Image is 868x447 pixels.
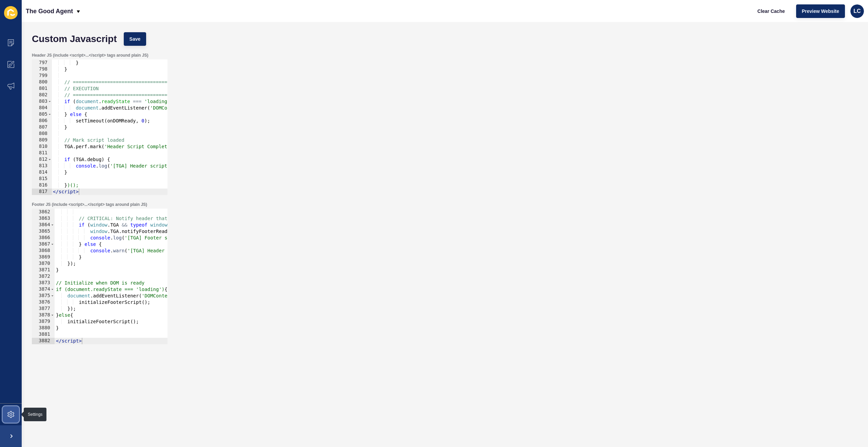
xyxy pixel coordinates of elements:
[32,267,55,273] div: 3871
[32,215,55,222] div: 3863
[32,306,55,312] div: 3877
[32,228,55,235] div: 3865
[32,299,55,306] div: 3876
[853,8,861,15] span: LC
[28,412,42,417] div: Settings
[32,189,52,195] div: 817
[32,273,55,280] div: 3872
[32,73,52,79] div: 799
[32,111,52,118] div: 805
[32,60,52,66] div: 797
[752,4,791,18] button: Clear Cache
[32,85,52,92] div: 801
[32,241,55,248] div: 3867
[32,280,55,286] div: 3873
[32,98,52,105] div: 803
[32,66,52,73] div: 798
[757,8,785,15] span: Clear Cache
[32,137,52,143] div: 809
[32,169,52,176] div: 814
[32,318,55,325] div: 3879
[32,150,52,156] div: 811
[32,105,52,111] div: 804
[32,53,148,58] label: Header JS (include <script>...</script> tags around plain JS)
[32,124,52,131] div: 807
[32,293,55,299] div: 3875
[32,260,55,267] div: 3870
[32,312,55,318] div: 3878
[32,254,55,260] div: 3869
[32,235,55,241] div: 3866
[124,32,146,46] button: Save
[32,36,117,42] h1: Custom Javascript
[32,143,52,150] div: 810
[32,222,55,228] div: 3864
[130,36,141,42] span: Save
[32,202,147,207] label: Footer JS (include <script>...</script> tags around plain JS)
[26,3,73,20] p: The Good Agent
[32,331,55,338] div: 3881
[32,182,52,189] div: 816
[32,131,52,137] div: 808
[32,176,52,182] div: 815
[32,248,55,254] div: 3868
[32,79,52,85] div: 800
[32,118,52,124] div: 806
[32,156,52,163] div: 812
[32,325,55,331] div: 3880
[802,8,839,15] span: Preview Website
[32,209,55,215] div: 3862
[32,163,52,169] div: 813
[796,4,845,18] button: Preview Website
[32,286,55,293] div: 3874
[32,338,55,344] div: 3882
[32,92,52,98] div: 802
